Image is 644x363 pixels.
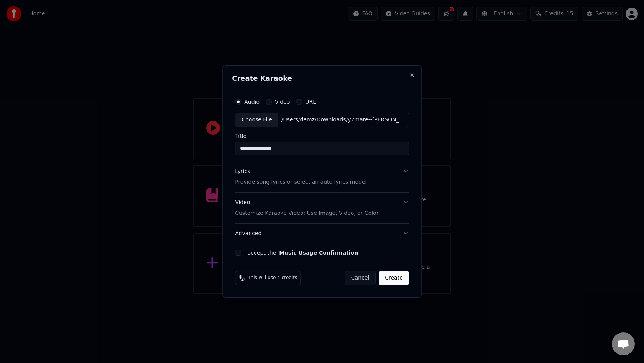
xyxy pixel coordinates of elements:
button: LyricsProvide song lyrics or select an auto lyrics model [235,162,409,192]
span: This will use 4 credits [248,275,297,281]
p: Provide song lyrics or select an auto lyrics model [235,178,366,186]
div: Choose File [235,113,278,127]
label: Audio [244,99,260,105]
div: /Users/demz/Downloads/y2mate--[PERSON_NAME]-If-lyrics.mp3 [278,116,409,124]
label: Title [235,133,409,139]
div: Lyrics [235,168,250,175]
label: URL [305,99,316,105]
label: I accept the [244,250,358,255]
button: Create [379,271,409,285]
h2: Create Karaoke [232,75,412,82]
button: VideoCustomize Karaoke Video: Use Image, Video, or Color [235,193,409,223]
p: Customize Karaoke Video: Use Image, Video, or Color [235,209,378,217]
div: Video [235,199,378,217]
button: Advanced [235,224,409,244]
button: Cancel [345,271,376,285]
button: I accept the [279,250,358,255]
label: Video [275,99,290,105]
